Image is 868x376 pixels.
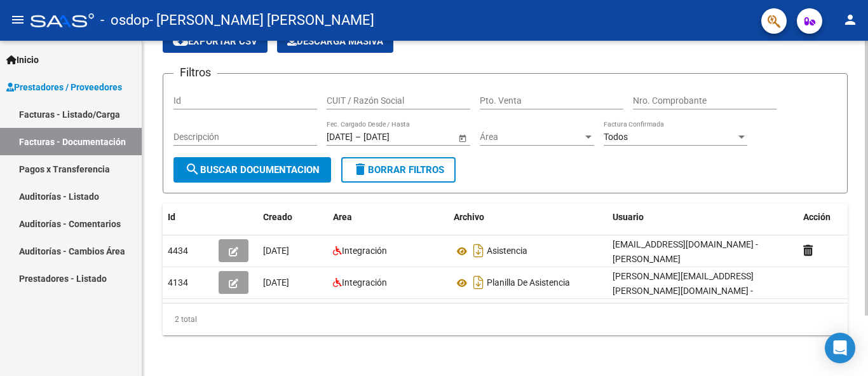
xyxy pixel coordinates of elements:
span: [DATE] [263,277,289,288]
span: Archivo [454,212,484,222]
mat-icon: person [843,12,858,27]
datatable-header-cell: Acción [798,204,862,231]
span: Asistencia [487,246,527,256]
div: Open Intercom Messenger [825,333,855,363]
span: Borrar Filtros [353,164,444,176]
span: [PERSON_NAME][EMAIL_ADDRESS][PERSON_NAME][DOMAIN_NAME] - [PERSON_NAME] [613,271,754,310]
span: Integración [342,246,387,256]
datatable-header-cell: Id [163,204,214,231]
h3: Filtros [173,64,217,81]
span: Exportar CSV [173,36,257,47]
span: Acción [803,212,831,222]
span: Usuario [613,212,644,222]
input: Fecha inicio [327,132,353,143]
mat-icon: menu [10,12,25,27]
mat-icon: cloud_download [173,33,188,48]
i: Descargar documento [470,272,487,293]
span: Id [168,212,175,222]
span: Prestadores / Proveedores [6,80,122,94]
mat-icon: search [185,162,200,177]
span: [EMAIL_ADDRESS][DOMAIN_NAME] - [PERSON_NAME] [613,239,758,264]
button: Buscar Documentacion [173,157,331,183]
button: Borrar Filtros [341,157,456,183]
span: 4134 [168,277,188,288]
span: Todos [604,132,628,142]
span: Área [480,132,583,143]
button: Open calendar [456,131,469,144]
input: Fecha fin [363,132,426,143]
datatable-header-cell: Area [328,204,449,231]
span: – [355,132,361,143]
span: Descarga Masiva [287,36,383,47]
span: Area [333,212,352,222]
span: - [PERSON_NAME] [PERSON_NAME] [149,6,374,34]
span: 4434 [168,246,188,256]
span: - osdop [100,6,149,34]
span: Buscar Documentacion [185,164,320,176]
datatable-header-cell: Archivo [449,204,607,231]
div: 2 total [163,303,848,335]
span: Planilla De Asistencia [487,278,570,288]
button: Descarga Masiva [277,30,393,53]
span: Inicio [6,53,39,67]
span: Creado [263,212,292,222]
span: Integración [342,277,387,288]
app-download-masive: Descarga masiva de comprobantes (adjuntos) [277,30,393,53]
datatable-header-cell: Usuario [607,204,798,231]
i: Descargar documento [470,240,487,261]
mat-icon: delete [353,162,368,177]
datatable-header-cell: Creado [258,204,328,231]
button: Exportar CSV [163,30,268,53]
span: [DATE] [263,246,289,256]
